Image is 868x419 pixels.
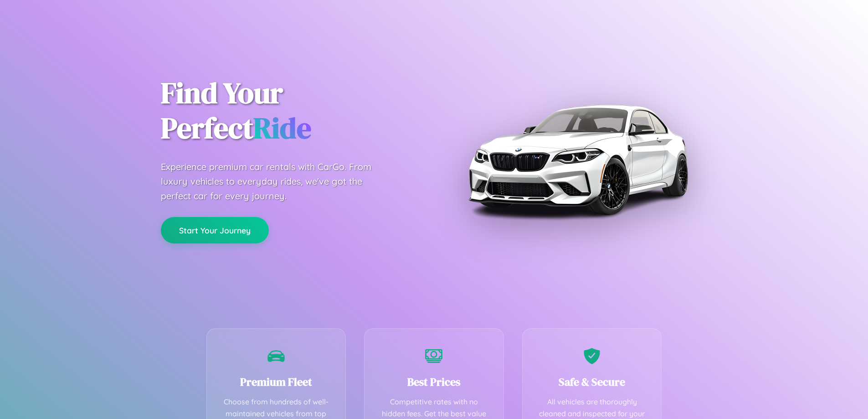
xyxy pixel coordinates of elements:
[536,374,648,389] h3: Safe & Secure
[221,374,332,389] h3: Premium Fleet
[378,374,490,389] h3: Best Prices
[161,76,421,146] h1: Find Your Perfect
[253,108,311,148] span: Ride
[161,217,269,243] button: Start Your Journey
[464,46,692,274] img: Premium BMW car rental vehicle
[161,160,389,203] p: Experience premium car rentals with CarGo. From luxury vehicles to everyday rides, we've got the ...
